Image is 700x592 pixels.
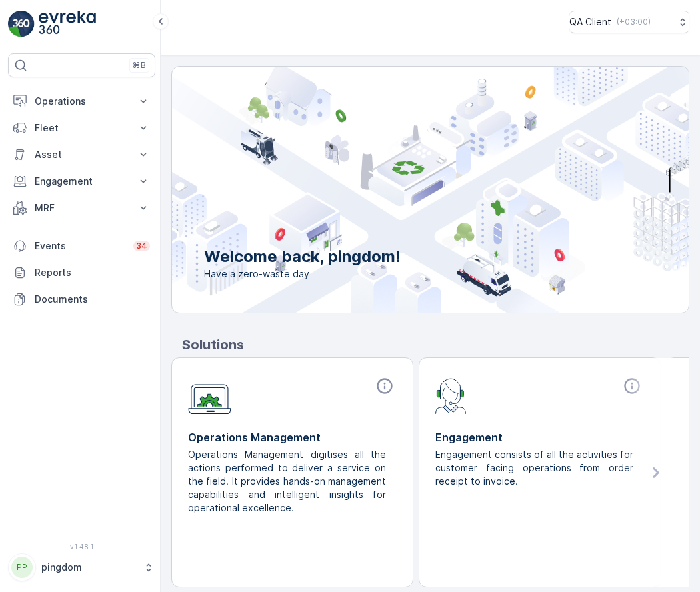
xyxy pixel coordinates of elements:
[204,246,401,267] p: Welcome back, pingdom!
[35,293,150,306] p: Documents
[569,15,611,29] p: QA Client
[617,17,651,27] p: ( +03:00 )
[8,543,155,551] span: v 1.48.1
[35,201,129,215] p: MRF
[8,233,155,259] a: Events34
[136,241,147,251] p: 34
[35,266,150,279] p: Reports
[8,286,155,313] a: Documents
[8,115,155,141] button: Fleet
[435,448,633,488] p: Engagement consists of all the activities for customer facing operations from order receipt to in...
[35,95,129,108] p: Operations
[8,11,35,37] img: logo
[8,195,155,221] button: MRF
[35,148,129,161] p: Asset
[39,11,96,37] img: logo_light-DOdMpM7g.png
[435,377,467,414] img: module-icon
[188,429,397,445] p: Operations Management
[41,561,137,574] p: pingdom
[188,377,231,415] img: module-icon
[188,448,386,515] p: Operations Management digitises all the actions performed to deliver a service on the field. It p...
[8,141,155,168] button: Asset
[35,239,125,253] p: Events
[8,168,155,195] button: Engagement
[112,67,689,313] img: city illustration
[35,175,129,188] p: Engagement
[204,267,401,281] span: Have a zero-waste day
[8,259,155,286] a: Reports
[569,11,689,33] button: QA Client(+03:00)
[8,88,155,115] button: Operations
[435,429,644,445] p: Engagement
[8,553,155,581] button: PPpingdom
[182,335,689,355] p: Solutions
[11,557,33,578] div: PP
[133,60,146,71] p: ⌘B
[35,121,129,135] p: Fleet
